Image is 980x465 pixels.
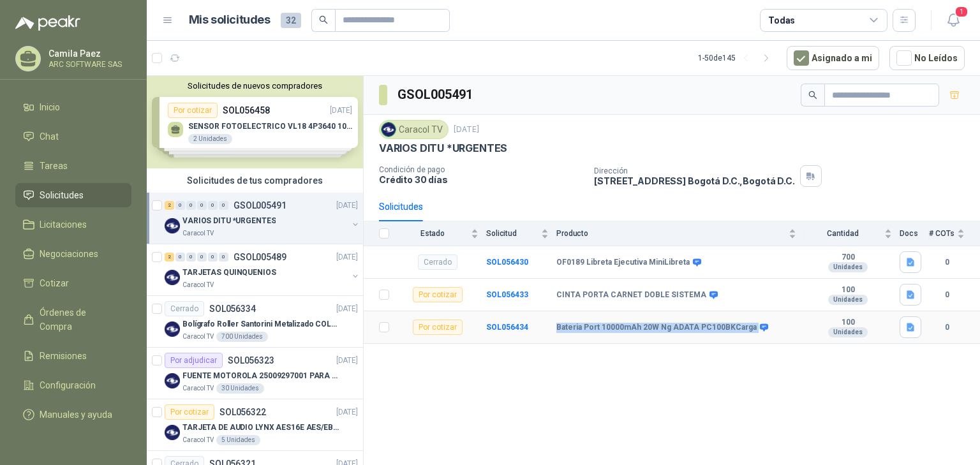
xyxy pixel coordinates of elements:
[182,215,276,227] p: VARIOS DITU *URGENTES
[954,6,969,18] span: 1
[216,332,268,342] div: 700 Unidades
[234,201,286,210] p: GSOL005491
[182,267,276,279] p: TARJETAS QUINQUENIOS
[147,168,363,193] div: Solicitudes de tus compradores
[216,435,260,445] div: 5 Unidades
[228,356,274,365] p: SOL056323
[594,166,794,175] p: Dirección
[808,91,817,100] span: search
[15,15,80,31] img: Logo peakr
[15,402,131,427] a: Manuales y ayuda
[929,321,965,334] b: 0
[486,258,528,267] b: SOL056430
[768,13,795,27] div: Todas
[182,422,341,434] p: TARJETA DE AUDIO LYNX AES16E AES/EBU PCI
[165,249,360,290] a: 2 0 0 0 0 0 GSOL005489[DATE] Company LogoTARJETAS QUINQUENIOSCaracol TV
[804,229,882,238] span: Cantidad
[197,201,207,210] div: 0
[418,255,457,270] div: Cerrado
[40,306,119,334] span: Órdenes de Compra
[165,253,174,262] div: 2
[48,49,128,58] p: Camila Paez
[147,348,363,399] a: Por adjudicarSOL056323[DATE] Company LogoFUENTE MOTOROLA 25009297001 PARA EP450Caracol TV30 Unidades
[454,124,479,136] p: [DATE]
[165,270,180,285] img: Company Logo
[40,378,96,392] span: Configuración
[147,399,363,451] a: Por cotizarSOL056322[DATE] Company LogoTARJETA DE AUDIO LYNX AES16E AES/EBU PCICaracol TV5 Unidades
[397,221,486,246] th: Estado
[828,262,868,272] div: Unidades
[15,95,131,119] a: Inicio
[165,404,214,420] div: Por cotizar
[379,142,507,155] p: VARIOS DITU *URGENTES
[219,253,228,262] div: 0
[175,201,185,210] div: 0
[165,373,180,388] img: Company Logo
[413,287,463,302] div: Por cotizar
[929,229,954,238] span: # COTs
[556,323,757,333] b: Bateria Port 10000mAh 20W Ng ADATA PC100BKCarga
[486,290,528,299] a: SOL056433
[234,253,286,262] p: GSOL005489
[15,373,131,397] a: Configuración
[15,212,131,237] a: Licitaciones
[379,120,449,139] div: Caracol TV
[175,253,185,262] div: 0
[152,81,358,91] button: Solicitudes de nuevos compradores
[15,154,131,178] a: Tareas
[281,13,301,28] span: 32
[182,435,214,445] p: Caracol TV
[15,344,131,368] a: Remisiones
[147,76,363,168] div: Solicitudes de nuevos compradoresPor cotizarSOL056458[DATE] SENSOR FOTOELECTRICO VL18 4P3640 10 3...
[486,221,556,246] th: Solicitud
[165,353,223,368] div: Por adjudicar
[165,321,180,337] img: Company Logo
[336,200,358,212] p: [DATE]
[379,174,584,185] p: Crédito 30 días
[397,85,475,105] h3: GSOL005491
[929,289,965,301] b: 0
[382,122,396,137] img: Company Logo
[182,228,214,239] p: Caracol TV
[40,159,68,173] span: Tareas
[942,9,965,32] button: 1
[804,221,900,246] th: Cantidad
[319,15,328,24] span: search
[219,201,228,210] div: 0
[379,200,423,214] div: Solicitudes
[165,425,180,440] img: Company Logo
[828,327,868,337] div: Unidades
[48,61,128,68] p: ARC SOFTWARE SAS
[186,253,196,262] div: 0
[216,383,264,394] div: 30 Unidades
[40,276,69,290] span: Cotizar
[486,323,528,332] a: SOL056434
[40,247,98,261] span: Negociaciones
[889,46,965,70] button: No Leídos
[804,285,892,295] b: 100
[556,221,804,246] th: Producto
[182,332,214,342] p: Caracol TV
[828,295,868,305] div: Unidades
[787,46,879,70] button: Asignado a mi
[165,201,174,210] div: 2
[165,218,180,233] img: Company Logo
[40,100,60,114] span: Inicio
[556,229,786,238] span: Producto
[219,408,266,417] p: SOL056322
[900,221,929,246] th: Docs
[336,355,358,367] p: [DATE]
[182,280,214,290] p: Caracol TV
[15,183,131,207] a: Solicitudes
[556,290,706,300] b: CINTA PORTA CARNET DOBLE SISTEMA
[15,271,131,295] a: Cotizar
[594,175,794,186] p: [STREET_ADDRESS] Bogotá D.C. , Bogotá D.C.
[929,221,980,246] th: # COTs
[40,349,87,363] span: Remisiones
[15,242,131,266] a: Negociaciones
[186,201,196,210] div: 0
[182,370,341,382] p: FUENTE MOTOROLA 25009297001 PARA EP450
[15,124,131,149] a: Chat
